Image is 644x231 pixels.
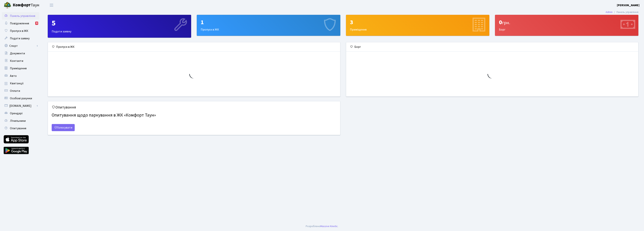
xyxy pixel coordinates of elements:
span: Особові рахунки [10,96,32,100]
a: Орендарі [2,110,39,117]
a: Контакти [2,57,39,65]
a: Спорт [2,42,39,50]
span: Подати заявку [10,36,30,40]
a: Massive Kinetic [320,224,338,228]
a: Авто [2,72,39,80]
a: 5Подати заявку [48,15,191,38]
span: Лічильники [10,119,26,123]
div: Борг [495,15,638,36]
li: Панель управління [613,10,638,14]
span: Документи [10,51,25,55]
div: 0 [499,19,634,26]
a: Лічильники [2,117,39,125]
div: 5 [52,19,187,28]
div: Приміщення [346,15,489,36]
div: Пропуск в ЖК [197,15,340,36]
div: 3 [350,19,485,26]
a: Повідомлення6 [2,20,39,27]
a: Приміщення [2,65,39,72]
div: Пропуск в ЖК [48,42,340,52]
span: Квитанції [10,81,24,85]
a: Пропуск в ЖК [2,27,39,35]
a: Подати заявку [2,35,39,42]
a: Оплати [2,87,39,95]
a: Опитування [2,125,39,132]
span: Панель управління [10,14,35,18]
a: Панель управління [2,12,39,20]
a: Квитанції [2,80,39,87]
span: Повідомлення [10,21,29,25]
a: Розроблено [306,224,320,228]
span: Приміщення [10,66,27,70]
span: грн. [502,19,510,26]
b: [PERSON_NAME] [617,3,640,7]
span: Авто [10,74,17,78]
div: Подати заявку [48,15,191,37]
span: Оплати [10,89,20,93]
span: Опитування [10,126,26,130]
a: [PERSON_NAME] [617,3,640,7]
b: Комфорт [13,2,31,8]
a: Голосувати [52,124,75,131]
a: 3Приміщення [346,15,489,36]
a: [DOMAIN_NAME] [2,102,39,110]
button: Переключити навігацію [47,2,56,8]
div: 6 [35,22,38,25]
img: logo.png [4,1,11,9]
a: Документи [2,50,39,57]
a: Admin [606,10,613,14]
span: Таун [13,2,39,8]
div: . [306,224,338,228]
span: Пропуск в ЖК [10,29,28,33]
div: Борг [346,42,638,52]
h4: Опитування щодо паркування в ЖК «Комфорт Таун» [52,111,336,120]
a: Особові рахунки [2,95,39,102]
div: 1 [201,19,336,26]
a: 1Пропуск в ЖК [197,15,340,36]
nav: breadcrumb [600,8,644,16]
h5: Опитування [52,105,336,110]
span: Орендарі [10,111,22,115]
span: Контакти [10,59,23,63]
